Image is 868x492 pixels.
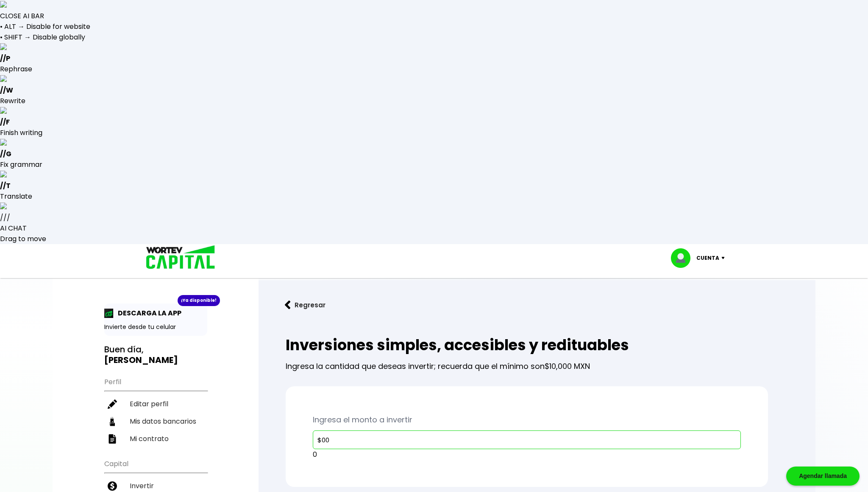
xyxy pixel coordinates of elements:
p: DESCARGA LA APP [114,308,181,318]
div: Agendar llamada [786,467,860,486]
a: Mis datos bancarios [104,413,207,430]
a: Mi contrato [104,430,207,447]
p: Ingresa la cantidad que deseas invertir; recuerda que el mínimo son [286,354,768,373]
p: Ingresa el monto a invertir [313,413,741,426]
ul: Perfil [104,372,207,447]
img: contrato-icon.f2db500c.svg [108,434,117,444]
img: datos-icon.10cf9172.svg [108,417,117,426]
p: Cuenta [696,252,719,264]
div: 0 [286,386,768,487]
img: app-icon [104,309,114,318]
button: Regresar [272,294,338,316]
a: Editar perfil [104,395,207,413]
div: ¡Ya disponible! [178,295,220,306]
img: invertir-icon.b3b967d7.svg [108,481,117,491]
img: flecha izquierda [285,301,291,309]
img: editar-icon.952d3147.svg [108,399,117,409]
a: flecha izquierdaRegresar [272,294,802,316]
img: profile-image [671,248,696,268]
span: $10,000 MXN [545,361,590,371]
p: Invierte desde tu celular [104,323,207,332]
h3: Buen día, [104,344,207,365]
h2: Inversiones simples, accesibles y redituables [286,337,768,354]
img: icon-down [719,257,731,259]
img: logo_wortev_capital [137,244,218,272]
b: [PERSON_NAME] [104,354,178,366]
